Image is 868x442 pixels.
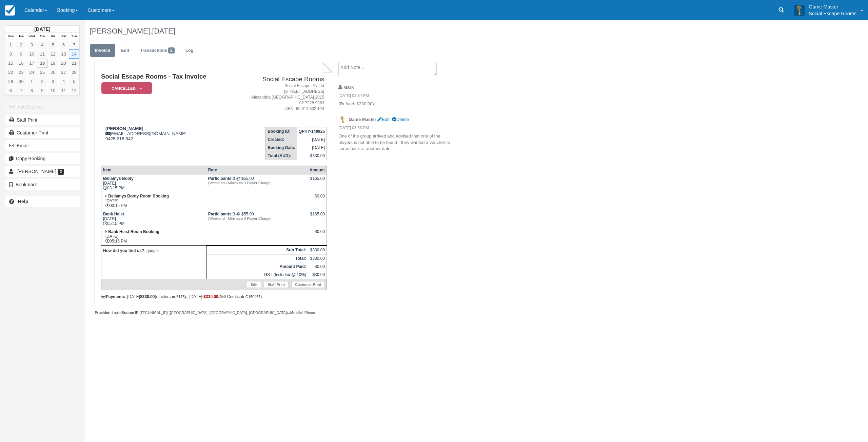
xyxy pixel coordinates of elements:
[308,254,327,262] td: $330.00
[168,47,175,54] span: 2
[101,73,231,80] h1: Social Escape Rooms - Tax Invoice
[180,44,199,57] a: Log
[34,26,50,32] strong: [DATE]
[5,40,16,49] a: 1
[206,166,308,174] th: Rate
[48,49,58,59] a: 12
[101,210,206,228] td: [DATE] 05:15 PM
[16,49,26,59] a: 9
[37,68,47,77] a: 25
[266,135,297,144] th: Created:
[95,310,333,315] div: droplet [TECHNICAL_ID] ([GEOGRAPHIC_DATA], [GEOGRAPHIC_DATA], [GEOGRAPHIC_DATA]) / iPhone
[69,59,79,68] a: 21
[101,294,327,299] div: : [DATE] (mastercard ), [DATE] (Gift Certificate )
[26,40,37,49] a: 3
[16,40,26,49] a: 2
[310,229,325,239] div: $0.00
[69,49,79,59] a: 14
[90,27,731,35] h1: [PERSON_NAME],
[794,5,805,16] img: A3
[206,262,308,271] th: Amount Paid:
[297,152,327,160] td: $330.00
[135,44,180,57] a: Transactions2
[245,295,260,299] small: G150467
[58,77,69,86] a: 4
[264,281,289,288] a: Staff Print
[266,152,297,160] th: Total (AUD):
[26,68,37,77] a: 24
[5,102,80,112] button: Add Payment
[16,86,26,95] a: 7
[58,33,69,40] th: Sat
[58,86,69,95] a: 11
[101,82,150,94] a: Cancelled
[48,59,58,68] a: 19
[266,127,297,135] th: Booking ID:
[291,281,325,288] a: Customer Print
[37,77,47,86] a: 2
[116,44,134,57] a: Edit
[5,5,15,16] img: checkfront-main-nav-mini-logo.png
[17,169,56,174] span: [PERSON_NAME]
[69,86,79,95] a: 12
[18,199,28,204] b: Help
[288,311,302,315] strong: Mobile
[206,254,308,262] th: Total:
[5,166,80,177] a: [PERSON_NAME] 2
[16,59,26,68] a: 16
[338,93,453,100] em: [DATE] 03:34 PM
[206,174,308,192] td: 3 @ $55.00
[140,294,155,299] strong: $330.00
[266,144,297,152] th: Booking Date:
[37,49,47,59] a: 11
[297,144,327,152] td: [DATE]
[103,212,124,216] strong: Bank Heist
[5,140,80,151] button: Email
[90,44,115,57] a: Invoice
[308,262,327,271] td: $0.00
[338,101,453,107] p: (Refund: $330.00)
[48,86,58,95] a: 10
[103,248,144,253] strong: How did you find us?
[5,77,16,86] a: 29
[392,117,409,122] a: Delete
[297,135,327,144] td: [DATE]
[5,114,80,125] a: Staff Print
[247,281,261,288] a: Edit
[208,212,233,216] strong: Participants
[48,40,58,49] a: 5
[233,83,324,112] address: Social Escape Pty Ltd [STREET_ADDRESS] Alexandria [GEOGRAPHIC_DATA] 2015 02 7228 9363 ABN: 69 611...
[37,40,47,49] a: 4
[208,176,233,181] strong: Participants
[58,68,69,77] a: 27
[101,192,206,210] td: [DATE] 03:15 PM
[48,77,58,86] a: 3
[16,33,26,40] th: Tue
[69,68,79,77] a: 28
[338,125,453,132] em: [DATE] 03:33 PM
[108,194,169,198] strong: Bellamys Booty Room Booking
[101,228,206,246] td: [DATE] 05:15 PM
[308,271,327,279] td: $30.00
[206,210,308,228] td: 3 @ $55.00
[206,246,308,254] th: Sub-Total:
[310,194,325,204] div: $0.00
[5,59,16,68] a: 15
[349,117,376,122] strong: Game Master
[26,86,37,95] a: 8
[377,117,389,122] a: Edit
[809,10,856,17] p: Social Escape Rooms
[5,86,16,95] a: 6
[5,33,16,40] th: Mon
[122,311,140,315] strong: Source IP:
[101,82,152,94] em: Cancelled
[5,68,16,77] a: 22
[310,212,325,222] div: $165.00
[26,33,37,40] th: Wed
[69,40,79,49] a: 7
[308,246,327,254] td: $330.00
[26,77,37,86] a: 1
[202,294,218,299] span: -$330.00
[95,311,111,315] strong: Provider:
[16,77,26,86] a: 30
